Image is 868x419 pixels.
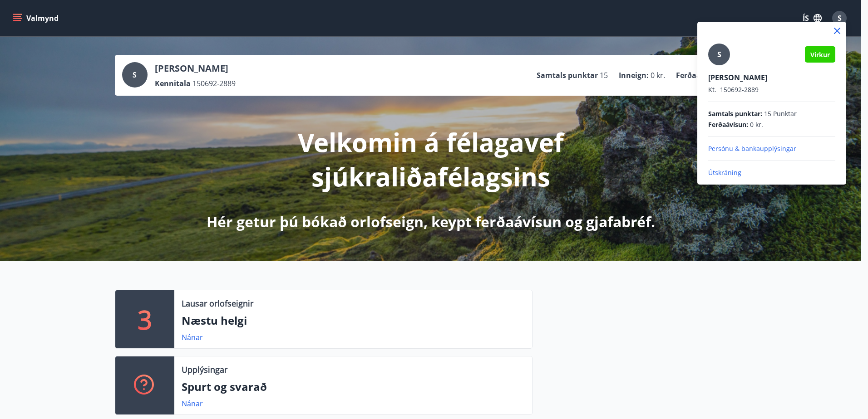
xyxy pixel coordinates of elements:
span: Virkur [810,50,830,59]
span: Kt. [708,85,716,94]
span: S [717,49,721,59]
p: Útskráning [708,168,835,177]
p: [PERSON_NAME] [708,73,835,83]
span: Ferðaávísun : [708,120,748,129]
p: Persónu & bankaupplýsingar [708,144,835,153]
span: 15 Punktar [764,109,797,118]
span: Samtals punktar : [708,109,762,118]
p: 150692-2889 [708,85,835,94]
span: 0 kr. [750,120,763,129]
